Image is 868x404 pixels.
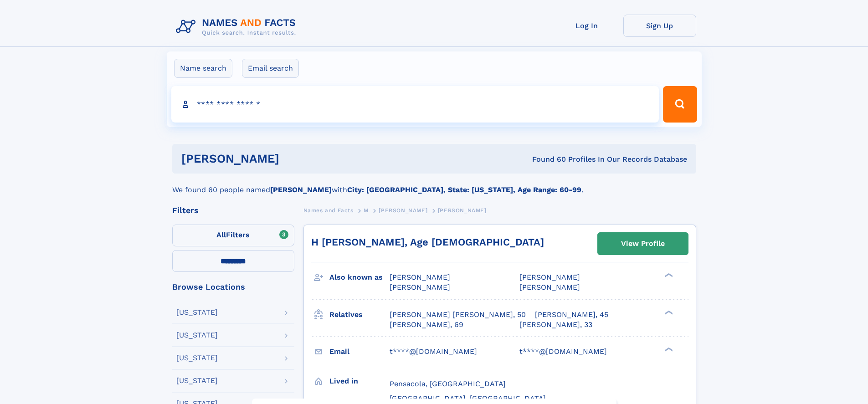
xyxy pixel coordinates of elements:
[171,86,659,123] input: search input
[176,377,218,384] div: [US_STATE]
[172,174,696,195] div: We found 60 people named with .
[364,205,369,216] a: M
[181,153,406,164] h1: [PERSON_NAME]
[176,332,218,339] div: [US_STATE]
[329,373,390,389] h3: Lived in
[663,272,673,278] div: ❯
[379,207,427,214] span: [PERSON_NAME]
[535,310,608,320] a: [PERSON_NAME], 45
[519,283,580,291] span: [PERSON_NAME]
[174,59,232,78] label: Name search
[598,233,688,255] a: View Profile
[364,207,369,214] span: M
[519,273,580,281] span: [PERSON_NAME]
[172,225,294,246] label: Filters
[303,205,354,216] a: Names and Facts
[390,310,526,320] a: [PERSON_NAME] [PERSON_NAME], 50
[172,283,294,291] div: Browse Locations
[329,307,390,322] h3: Relatives
[176,309,218,316] div: [US_STATE]
[347,185,581,194] b: City: [GEOGRAPHIC_DATA], State: [US_STATE], Age Range: 60-99
[663,346,673,352] div: ❯
[390,283,450,291] span: [PERSON_NAME]
[406,154,687,164] div: Found 60 Profiles In Our Records Database
[550,15,623,37] a: Log In
[172,206,294,215] div: Filters
[216,230,226,239] span: All
[390,320,463,330] a: [PERSON_NAME], 69
[311,236,544,248] a: H [PERSON_NAME], Age [DEMOGRAPHIC_DATA]
[329,344,390,359] h3: Email
[663,309,673,315] div: ❯
[390,273,450,281] span: [PERSON_NAME]
[519,320,592,330] a: [PERSON_NAME], 33
[438,207,487,214] span: [PERSON_NAME]
[390,379,506,388] span: Pensacola, [GEOGRAPHIC_DATA]
[623,15,696,37] a: Sign Up
[242,59,299,78] label: Email search
[621,233,665,254] div: View Profile
[663,86,697,123] button: Search Button
[379,205,427,216] a: [PERSON_NAME]
[176,354,218,362] div: [US_STATE]
[390,394,546,403] span: [GEOGRAPHIC_DATA], [GEOGRAPHIC_DATA]
[172,15,303,39] img: Logo Names and Facts
[329,270,390,285] h3: Also known as
[270,185,332,194] b: [PERSON_NAME]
